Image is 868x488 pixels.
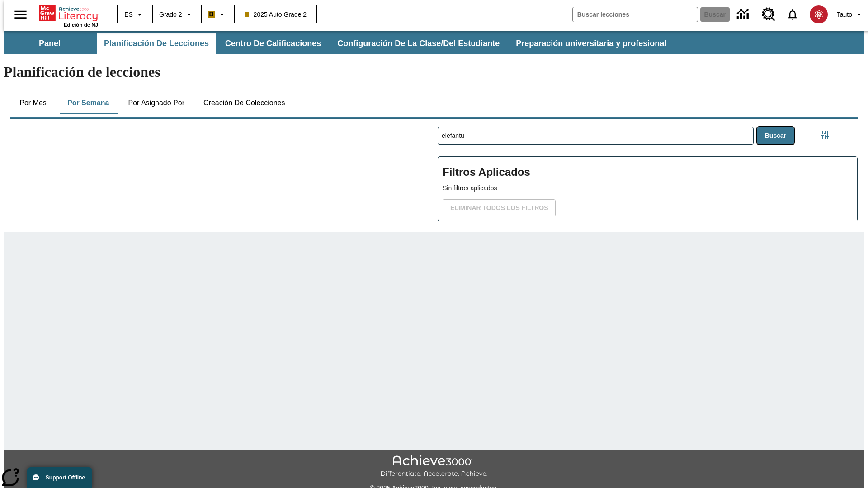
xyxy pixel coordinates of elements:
[10,92,56,114] button: Por mes
[438,127,753,144] input: Buscar lecciones
[39,3,98,28] div: Portada
[46,474,85,481] span: Support Offline
[27,467,92,488] button: Support Offline
[4,64,864,80] h1: Planificación de lecciones
[120,6,149,23] button: Lenguaje: ES, Selecciona un idioma
[509,33,674,54] button: Preparación universitaria y profesional
[39,4,98,22] a: Portada
[156,6,198,23] button: Grado: Grado 2, Elige un grado
[756,2,781,27] a: Centro de recursos, Se abrirá en una pestaña nueva.
[218,33,328,54] button: Centro de calificaciones
[330,33,507,54] button: Configuración de la clase/del estudiante
[781,3,804,26] a: Notificaciones
[380,455,488,478] img: Achieve3000 Differentiate Accelerate Achieve
[7,1,34,28] button: Abrir el menú lateral
[204,6,231,23] button: Boost El color de la clase es anaranjado claro. Cambiar el color de la clase.
[121,92,192,114] button: Por asignado por
[443,161,853,183] h2: Filtros Aplicados
[757,127,794,145] button: Buscar
[3,115,430,232] div: Calendario
[804,3,833,26] button: Escoja un nuevo avatar
[64,22,98,28] span: Edición de NJ
[196,92,292,114] button: Creación de colecciones
[245,10,307,19] span: 2025 Auto Grade 2
[97,33,216,54] button: Planificación de lecciones
[443,183,853,193] p: Sin filtros aplicados
[4,31,864,54] div: Subbarra de navegación
[159,10,182,19] span: Grado 2
[438,156,858,221] div: Filtros Aplicados
[731,2,756,27] a: Centro de información
[4,33,675,54] div: Subbarra de navegación
[816,126,834,144] button: Menú lateral de filtros
[833,6,868,23] button: Perfil/Configuración
[124,10,133,19] span: ES
[573,7,698,22] input: Buscar campo
[5,33,95,54] button: Panel
[837,10,852,19] span: Tauto
[810,5,828,23] img: avatar image
[60,92,116,114] button: Por semana
[430,115,858,232] div: Buscar
[209,9,214,20] span: B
